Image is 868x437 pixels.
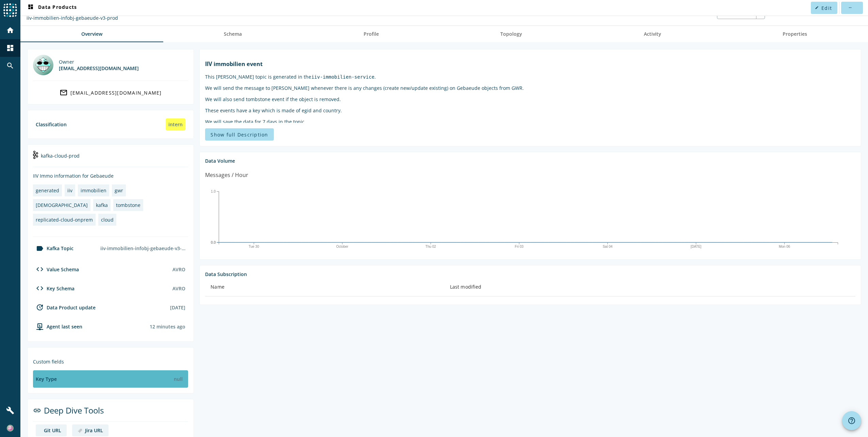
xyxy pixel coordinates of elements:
[27,15,186,21] div: Kafka Topic: iiv-immobilien-infobj-gebaeude-v3-prod
[364,32,379,36] span: Profile
[27,4,77,12] span: Data Products
[6,62,14,70] mat-icon: search
[33,358,188,365] div: Custom fields
[249,245,259,248] text: Tue 30
[603,245,613,248] text: Sat 04
[811,2,837,14] button: Edit
[425,245,436,248] text: Thu 02
[36,216,93,223] div: replicated-cloud-onprem
[150,323,185,330] div: Agents typically reports every 15min to 1h
[644,32,661,36] span: Activity
[33,173,188,179] div: IIV Immo information for Gebaeude
[691,245,702,248] text: [DATE]
[515,245,524,248] text: Fri 03
[211,190,216,193] text: 1.0
[7,425,14,432] img: f5bac2d2d9b417f123e455d325cdac8b
[81,187,106,194] div: immobilien
[205,158,855,164] div: Data Volume
[33,151,38,159] img: kafka-cloud-prod
[172,285,185,292] div: AVRO
[779,245,790,248] text: Mon 06
[59,65,139,71] div: [EMAIL_ADDRESS][DOMAIN_NAME]
[815,6,819,10] mat-icon: edit
[33,55,53,75] img: DL_302872@mobi.ch
[848,417,856,425] mat-icon: help_outline
[205,107,855,114] p: These events have a key which is made of egid and country.
[36,424,67,436] a: deep dive imageGit URL
[336,245,349,248] text: October
[96,202,108,208] div: kafka
[36,187,59,194] div: generated
[33,303,96,311] div: Data Product update
[101,216,114,223] div: cloud
[205,128,273,141] button: Show full Description
[205,171,248,179] div: Messages / Hour
[205,85,855,91] p: We will send the message to [PERSON_NAME] whenever there is any changes (create new/update existi...
[44,427,61,434] div: Git URL
[224,32,242,36] span: Schema
[81,32,102,36] span: Overview
[205,60,855,68] h1: IIV immobilien event
[6,44,14,52] mat-icon: dashboard
[848,6,852,10] mat-icon: more_horiz
[24,2,80,14] button: Data Products
[36,244,44,253] mat-icon: label
[171,373,185,385] div: null
[33,86,188,99] a: [EMAIL_ADDRESS][DOMAIN_NAME]
[170,304,185,311] div: [DATE]
[3,3,17,17] img: spoud-logo.svg
[205,96,855,102] p: We will also send tombstone event if the object is removed.
[821,5,832,11] span: Edit
[205,271,855,277] div: Data Subscription
[783,32,807,36] span: Properties
[6,406,14,415] mat-icon: build
[33,405,188,422] div: Deep Dive Tools
[6,26,14,34] mat-icon: home
[33,406,41,415] mat-icon: link
[172,266,185,273] div: AVRO
[33,284,74,292] div: Key Schema
[27,4,35,12] mat-icon: dashboard
[33,322,82,330] div: agent-env-cloud-prod
[311,74,374,80] code: iiv-immobilien-service
[72,424,108,436] a: deep dive imageJira URL
[445,277,855,296] th: Last modified
[98,242,188,254] div: iiv-immobilien-infobj-gebaeude-v3-prod
[36,376,57,382] div: Key Type
[36,265,44,273] mat-icon: code
[67,187,72,194] div: iiv
[717,6,756,18] button: Watch
[36,284,44,292] mat-icon: code
[33,244,73,253] div: Kafka Topic
[166,118,185,130] div: intern
[85,427,103,434] div: Jira URL
[211,241,216,244] text: 0.0
[36,202,88,208] div: [DEMOGRAPHIC_DATA]
[205,277,445,296] th: Name
[500,32,522,36] span: Topology
[211,131,268,138] span: Show full Description
[60,88,68,97] mat-icon: mail_outline
[205,74,855,80] p: This [PERSON_NAME] topic is generated in the .
[36,121,67,128] div: Classification
[115,187,123,194] div: gwr
[78,428,82,433] img: deep dive image
[205,118,855,125] p: We will save the data for 7 days in the topic.
[36,303,44,311] mat-icon: update
[33,265,79,273] div: Value Schema
[116,202,140,208] div: tombstone
[33,150,188,167] div: kafka-cloud-prod
[59,59,139,65] div: Owner
[70,90,162,96] div: [EMAIL_ADDRESS][DOMAIN_NAME]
